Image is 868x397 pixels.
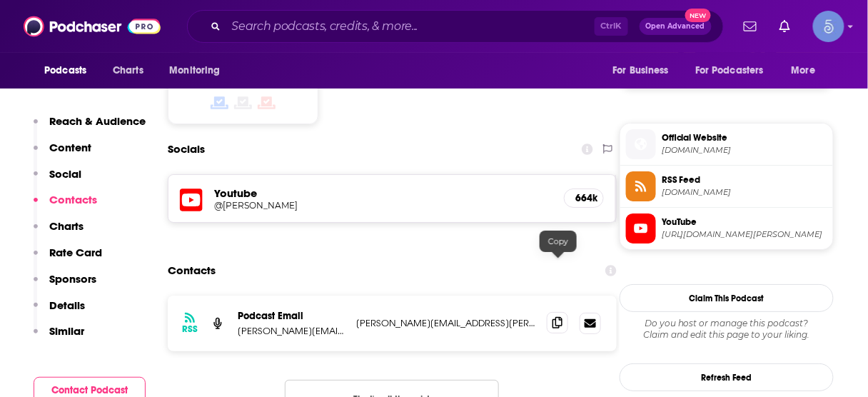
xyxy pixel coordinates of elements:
p: Content [49,141,91,154]
span: For Business [612,61,669,81]
span: https://www.youtube.com/@Grace-Beverley [662,229,827,240]
span: Ctrl K [595,17,628,36]
h5: Youtube [214,186,552,200]
span: Logged in as Spiral5-G1 [813,11,844,42]
p: [PERSON_NAME][EMAIL_ADDRESS][PERSON_NAME][DOMAIN_NAME] [238,325,345,337]
span: Official Website [662,131,827,144]
button: Contacts [34,193,97,219]
span: RSS Feed [662,174,827,186]
span: New [685,9,711,22]
button: open menu [686,57,784,84]
p: Similar [49,324,84,338]
button: Reach & Audience [34,114,146,141]
a: RSS Feed[DOMAIN_NAME] [626,171,827,201]
a: Show notifications dropdown [774,14,796,39]
div: Claim and edit this page to your liking. [620,318,834,341]
span: Monitoring [169,61,220,81]
span: YouTube [662,216,827,228]
button: Content [34,141,91,167]
h5: @[PERSON_NAME] [214,200,443,211]
h3: RSS [182,323,198,335]
button: open menu [602,57,687,84]
p: Reach & Audience [49,114,146,128]
a: Show notifications dropdown [738,14,762,39]
button: Charts [34,219,84,246]
span: For Podcasters [695,61,764,81]
button: open menu [782,57,834,84]
p: [PERSON_NAME][EMAIL_ADDRESS][PERSON_NAME][DOMAIN_NAME] [356,317,535,329]
a: Official Website[DOMAIN_NAME] [626,129,827,159]
img: Podchaser - Follow, Share and Rate Podcasts [24,13,161,40]
div: Search podcasts, credits, & more... [187,10,724,43]
button: Details [34,298,85,325]
div: Copy [540,231,577,252]
span: More [792,61,816,81]
p: Details [49,298,85,312]
button: Social [34,167,81,194]
button: Sponsors [34,272,96,298]
span: Open Advanced [646,23,705,30]
span: Do you host or manage this podcast? [620,318,834,329]
button: Show profile menu [813,11,844,42]
button: open menu [159,57,238,84]
span: Podcasts [44,61,86,81]
h2: Socials [168,136,205,163]
button: Open AdvancedNew [640,18,712,35]
button: Rate Card [34,246,102,272]
span: feeds.acast.com [662,187,827,198]
p: Social [49,167,81,181]
button: open menu [34,57,105,84]
button: Refresh Feed [620,363,834,391]
span: play.acast.com [662,145,827,156]
h5: 664k [576,192,592,204]
h2: Contacts [168,257,216,284]
a: YouTube[URL][DOMAIN_NAME][PERSON_NAME] [626,213,827,243]
p: Contacts [49,193,97,206]
input: Search podcasts, credits, & more... [226,15,595,38]
button: Claim This Podcast [620,284,834,312]
p: Rate Card [49,246,102,259]
p: Charts [49,219,84,233]
p: Sponsors [49,272,96,286]
span: Charts [113,61,143,81]
p: Podcast Email [238,310,345,322]
button: Similar [34,324,84,351]
a: Charts [104,57,152,84]
img: User Profile [813,11,844,42]
a: @[PERSON_NAME] [214,200,552,211]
